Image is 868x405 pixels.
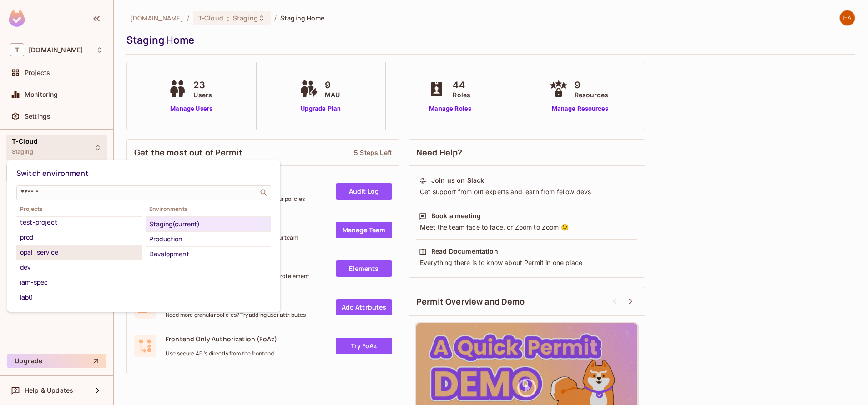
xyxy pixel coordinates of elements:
span: Projects [16,205,142,213]
div: MCP DEV [20,307,138,318]
div: test-project [20,217,138,228]
div: prod [20,232,138,243]
div: Staging (current) [149,219,267,230]
div: opal_service [20,247,138,258]
div: Production [149,234,267,245]
span: Environments [146,205,271,213]
div: lab0 [20,292,138,303]
div: Development [149,249,267,260]
span: Switch environment [16,168,89,178]
div: dev [20,262,138,273]
div: iam-spec [20,277,138,288]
